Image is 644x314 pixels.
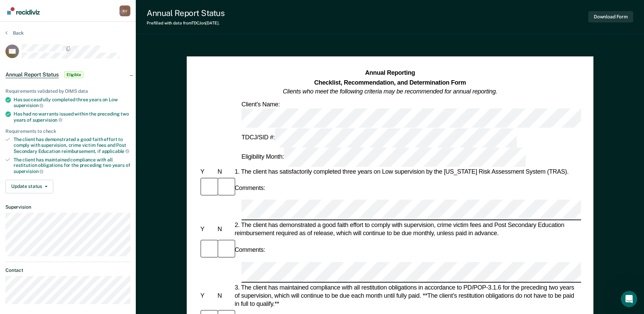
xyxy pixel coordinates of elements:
[5,267,130,273] dt: Contact
[240,147,527,167] div: Eligibility Month:
[33,117,62,123] span: supervision
[5,71,59,78] span: Annual Report Status
[14,97,130,108] div: Has successfully completed three years on Low
[365,70,415,76] strong: Annual Reporting
[14,169,43,174] span: supervision
[233,184,266,192] div: Comments:
[147,21,224,25] div: Prefilled with data from TDCJ on [DATE] .
[64,71,84,78] span: Eligible
[14,157,130,174] div: The client has maintained compliance with all restitution obligations for the preceding two years of
[216,168,233,176] div: N
[233,283,581,308] div: 3. The client has maintained compliance with all restitution obligations in accordance to PD/POP-...
[5,180,53,193] button: Update status
[102,149,129,154] span: applicable
[621,291,637,307] iframe: Intercom live chat
[199,292,216,300] div: Y
[14,111,130,123] div: Has had no warrants issued within the preceding two years of
[283,88,497,95] em: Clients who meet the following criteria may be recommended for annual reporting.
[5,128,130,134] div: Requirements to check
[119,5,130,16] div: K V
[199,168,216,176] div: Y
[5,88,130,94] div: Requirements validated by OIMS data
[199,225,216,233] div: Y
[5,204,130,210] dt: Supervision
[14,103,43,108] span: supervision
[588,11,633,22] button: Download Form
[119,5,130,16] button: Profile dropdown button
[7,7,40,15] img: Recidiviz
[233,246,266,254] div: Comments:
[233,221,581,238] div: 2. The client has demonstrated a good faith effort to comply with supervision, crime victim fees ...
[233,168,581,176] div: 1. The client has satisfactorily completed three years on Low supervision by the [US_STATE] Risk ...
[314,79,466,86] strong: Checklist, Recommendation, and Determination Form
[216,292,233,300] div: N
[240,128,518,147] div: TDCJ/SID #:
[5,30,24,36] button: Back
[147,8,224,18] div: Annual Report Status
[14,137,130,154] div: The client has demonstrated a good faith effort to comply with supervision, crime victim fees and...
[216,225,233,233] div: N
